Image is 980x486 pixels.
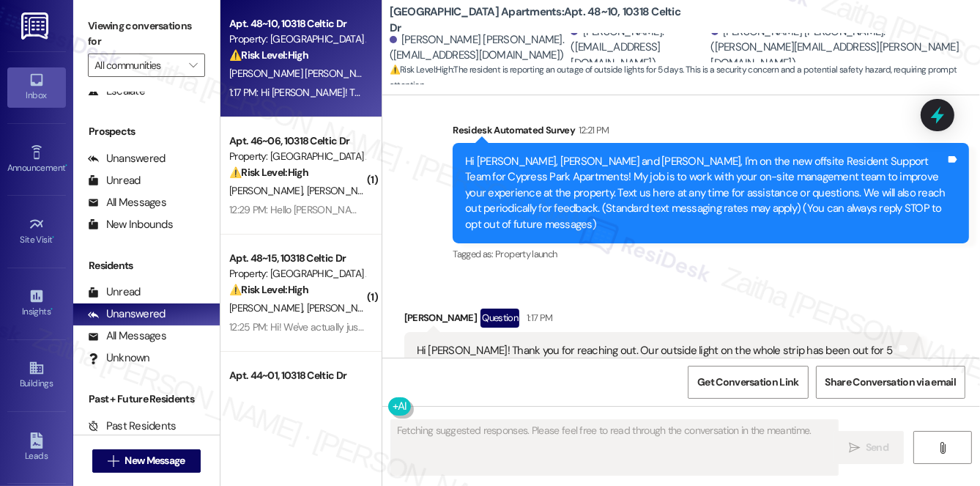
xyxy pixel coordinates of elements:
div: [PERSON_NAME] [404,309,921,332]
div: Property: [GEOGRAPHIC_DATA] Apartments [229,32,365,47]
div: Apt. 48~10, 10318 Celtic Dr [229,16,365,32]
div: Hi [PERSON_NAME], [PERSON_NAME] and [PERSON_NAME], I'm on the new offsite Resident Support Team f... [465,154,946,232]
span: [PERSON_NAME] [306,301,379,314]
div: Apt. 44~01, 10318 Celtic Dr [229,368,365,383]
input: All communities [94,54,182,77]
div: New Inbounds [88,217,173,232]
strong: ⚠️ Risk Level: High [229,48,308,62]
span: • [65,161,67,171]
button: Send [834,431,905,464]
div: Past + Future Residents [73,391,220,407]
div: Question [480,309,519,327]
div: [PERSON_NAME]. ([EMAIL_ADDRESS][DOMAIN_NAME]) [571,24,707,71]
b: [GEOGRAPHIC_DATA] Apartments: Apt. 48~10, 10318 Celtic Dr [390,4,683,36]
span: [PERSON_NAME] [306,184,379,197]
i:  [849,442,860,454]
i:  [189,59,197,71]
textarea: Fetching suggested responses. Please feel free to read through the conversation in the meantime. [391,420,838,475]
div: Unread [88,284,141,300]
span: [PERSON_NAME] [229,301,307,314]
div: [PERSON_NAME] [PERSON_NAME]. ([EMAIL_ADDRESS][DOMAIN_NAME]) [390,32,568,64]
span: New Message [125,453,185,468]
button: Get Conversation Link [688,366,808,399]
div: Residents [73,258,220,273]
div: Unanswered [88,151,166,166]
div: Prospects [73,124,220,139]
div: Apt. 48~15, 10318 Celtic Dr [229,251,365,266]
strong: ⚠️ Risk Level: High [390,64,453,76]
div: Tagged as: [453,243,969,265]
div: All Messages [88,328,166,344]
i:  [108,455,119,467]
label: Viewing conversations for [88,15,205,54]
div: Unread [88,173,141,188]
span: [PERSON_NAME] [PERSON_NAME] [229,67,382,80]
button: New Message [92,449,201,473]
a: Site Visit • [7,212,66,251]
strong: ⚠️ Risk Level: High [229,283,308,296]
a: Leads [7,428,66,468]
span: • [51,304,53,314]
span: Get Conversation Link [697,375,798,390]
div: Past Residents [88,419,177,434]
a: Inbox [7,67,66,107]
div: 12:21 PM [575,122,609,138]
span: • [53,232,55,243]
button: Share Conversation via email [816,366,965,399]
div: 1:17 PM [523,310,552,325]
div: Escalate [88,84,145,99]
a: Insights • [7,284,66,323]
div: Apt. 46~06, 10318 Celtic Dr [229,133,365,149]
span: Share Conversation via email [825,375,956,390]
a: Buildings [7,356,66,395]
div: All Messages [88,195,166,210]
img: ResiDesk Logo [21,12,51,40]
div: Residesk Automated Survey [453,122,969,143]
span: Send [866,440,888,455]
div: Unknown [88,350,150,366]
div: 1:17 PM: Hi [PERSON_NAME]! Thank you for reaching out. Our outside light on the whole strip has b... [229,86,910,99]
span: Property launch [495,248,557,260]
div: Property: [GEOGRAPHIC_DATA] Apartments [229,266,365,281]
i:  [937,442,948,454]
div: [PERSON_NAME] [PERSON_NAME]. ([PERSON_NAME][EMAIL_ADDRESS][PERSON_NAME][DOMAIN_NAME]) [711,24,969,71]
div: Property: [GEOGRAPHIC_DATA] Apartments [229,149,365,164]
span: [PERSON_NAME] [229,184,307,197]
strong: ⚠️ Risk Level: High [229,166,308,179]
span: : The resident is reporting an outage of outside lights for 5 days. This is a security concern an... [390,62,980,94]
div: Hi [PERSON_NAME]! Thank you for reaching out. Our outside light on the whole strip has been out f... [417,343,897,375]
div: Unanswered [88,306,166,322]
